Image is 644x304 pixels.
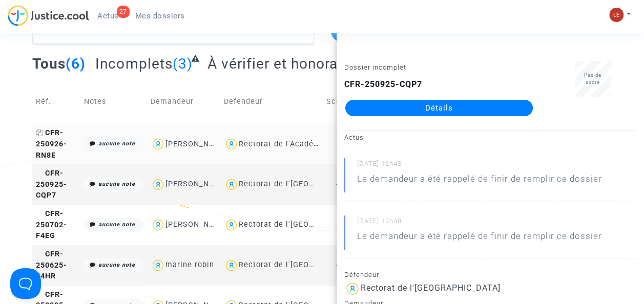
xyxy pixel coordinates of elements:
div: Rectorat de l'[GEOGRAPHIC_DATA] [239,220,369,229]
small: Actus [344,134,364,141]
td: Réf. [32,80,80,124]
span: - [336,261,339,270]
a: 27Actus [89,8,127,24]
td: Notes [80,80,147,124]
img: jc-logo.svg [8,5,89,26]
span: Incomplets [95,55,172,72]
img: 7d989c7df380ac848c7da5f314e8ff03 [609,8,624,22]
div: Rectorat de l'[GEOGRAPHIC_DATA] [239,260,369,269]
small: Dossier incomplet [344,63,406,71]
span: Actus [97,11,119,20]
span: (6) [66,55,86,72]
img: icon-user.svg [151,258,165,273]
div: Rectorat de l'Académie de Toulouse [239,140,377,148]
td: Score [323,80,352,124]
img: icon-user.svg [224,218,239,232]
td: Defendeur [220,80,323,124]
a: Mes dossiers [127,8,193,24]
img: icon-user.svg [151,137,165,151]
div: [PERSON_NAME] [165,220,228,229]
span: CFR-250702-F4EG [36,209,67,240]
span: CFR-250926-RN8E [36,128,67,159]
p: Le demandeur a été rappelé de finir de remplir ce dossier [357,172,602,190]
span: Mes dossiers [135,11,185,20]
span: (3) [172,55,192,72]
img: icon-user.svg [224,177,239,192]
b: CFR-250925-CQP7 [344,79,422,89]
span: Tous [32,55,66,72]
img: icon-user.svg [151,177,165,192]
div: [PERSON_NAME] [165,180,228,188]
a: Détails [345,100,533,116]
small: [DATE] 12h48 [357,159,636,172]
small: Défendeur [344,271,379,278]
span: CFR-250925-CQP7 [36,169,67,200]
img: icon-user.svg [151,218,165,232]
span: - [336,180,339,189]
i: aucune note [98,221,135,228]
i: aucune note [98,181,135,187]
span: CFR-250625-J4HR [36,250,67,280]
span: - [336,140,339,148]
div: marine robin [165,260,214,269]
div: [PERSON_NAME] [165,140,228,148]
div: Rectorat de l'[GEOGRAPHIC_DATA] [239,180,369,188]
small: [DATE] 12h48 [357,216,636,230]
span: Pas de score [584,72,601,85]
span: - [336,221,339,229]
span: À vérifier et honoraires à paramétrer [207,55,454,72]
p: Le demandeur a été rappelé de finir de remplir ce dossier [357,230,602,248]
img: icon-user.svg [224,258,239,273]
img: icon-user.svg [344,280,361,297]
img: icon-user.svg [224,137,239,151]
td: Demandeur [147,80,220,124]
div: 27 [117,6,130,18]
div: Rectorat de l'[GEOGRAPHIC_DATA] [361,283,501,293]
i: aucune note [98,140,135,147]
iframe: Help Scout Beacon - Open [10,268,41,299]
i: aucune note [98,262,135,268]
